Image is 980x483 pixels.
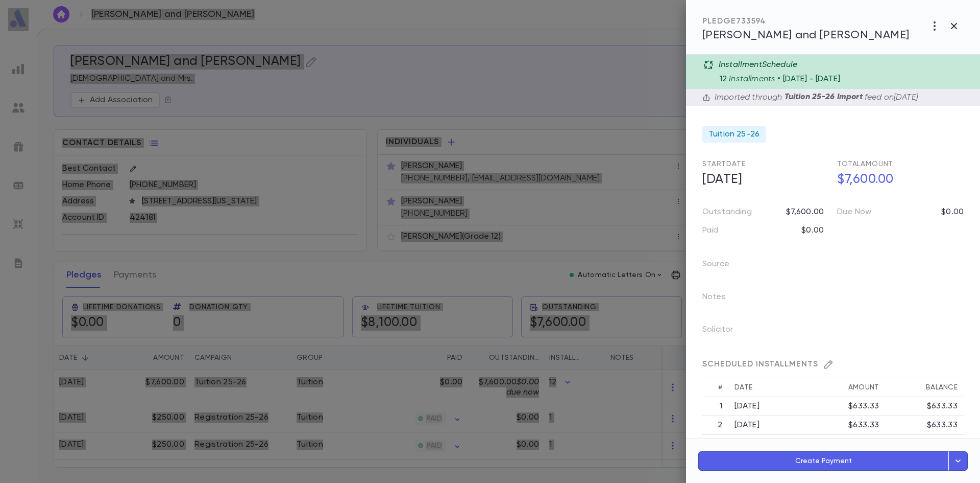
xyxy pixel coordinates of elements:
td: [DATE] [728,435,807,454]
p: $7,600.00 [786,207,824,217]
th: Date [728,378,807,397]
h5: [DATE] [696,169,829,191]
div: Tuition 25-26 [702,126,766,143]
div: PLEDGE 733594 [702,16,910,27]
td: $633.33 [885,397,964,416]
p: • [DATE] - [DATE] [777,74,840,84]
th: Amount [807,378,886,397]
th: 2 [702,416,728,435]
span: [PERSON_NAME] and [PERSON_NAME] [702,30,910,41]
p: Outstanding [702,207,752,217]
p: Solicitor [702,321,749,342]
th: Balance [885,378,964,397]
div: Installments [720,70,974,84]
p: Notes [702,289,742,309]
td: $633.33 [885,435,964,454]
td: [DATE] [728,416,807,435]
button: Create Payment [698,451,949,471]
p: Paid [702,225,719,236]
div: SCHEDULED INSTALLMENTS [702,359,964,370]
p: $0.00 [941,207,964,217]
p: 12 [720,74,727,84]
div: Imported through feed on [DATE] [710,92,918,103]
td: $633.33 [807,435,886,454]
td: $633.33 [885,416,964,435]
td: $633.33 [807,416,886,435]
th: 3 [702,435,728,454]
span: Total Amount [837,160,893,168]
p: Source [702,256,746,277]
p: $0.00 [801,225,824,236]
h5: $7,600.00 [831,169,964,191]
th: 1 [702,397,728,416]
span: Start Date [702,160,746,168]
span: Tuition 25-26 [708,129,759,140]
p: Installment Schedule [719,60,797,70]
p: Tuition 25-26 Import [782,92,865,103]
td: $633.33 [807,397,886,416]
th: # [702,378,728,397]
p: Due Now [837,207,871,217]
td: [DATE] [728,397,807,416]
